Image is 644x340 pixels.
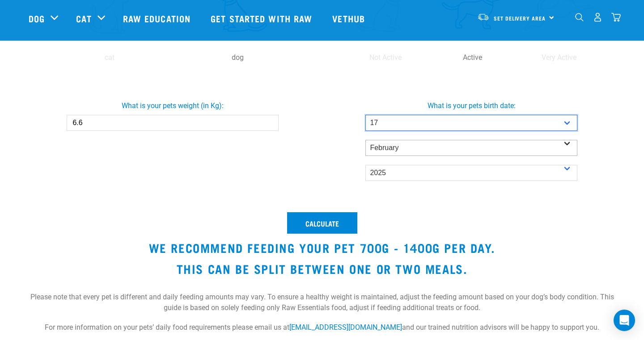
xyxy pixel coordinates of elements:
a: [EMAIL_ADDRESS][DOMAIN_NAME] [289,323,402,332]
span: Set Delivery Area [494,17,546,20]
p: cat [47,52,172,63]
img: home-icon-1@2x.png [575,13,584,21]
p: Active [431,52,514,63]
img: user.png [593,13,602,22]
a: Vethub [323,0,376,36]
p: dog [175,52,300,63]
a: Dog [29,12,45,25]
img: van-moving.png [477,13,489,21]
a: Raw Education [114,0,202,36]
label: What is your pets birth date: [320,101,623,111]
a: Cat [76,12,91,25]
p: Very Active [517,52,601,63]
label: What is your pets weight (in Kg): [21,101,324,111]
p: Please note that every pet is different and daily feeding amounts may vary. To ensure a healthy w... [29,283,615,322]
p: Not Active [344,52,427,63]
h3: We recommend feeding your pet 700g - 1400g per day. [29,241,615,255]
button: Calculate [287,212,357,234]
a: Get started with Raw [202,0,323,36]
img: home-icon@2x.png [611,13,621,22]
h3: This can be split between one or two meals. [29,262,615,276]
div: Open Intercom Messenger [614,310,635,331]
